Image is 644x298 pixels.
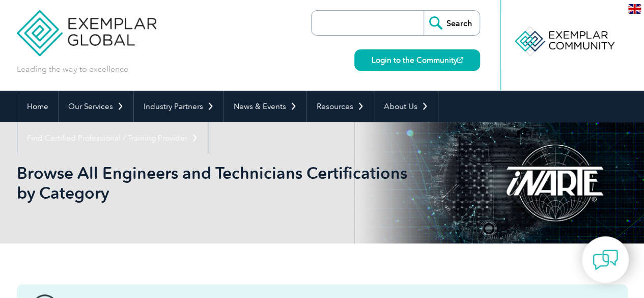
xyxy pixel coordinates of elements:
[17,163,408,203] h1: Browse All Engineers and Technicians Certifications by Category
[354,49,480,71] a: Login to the Community
[17,122,208,154] a: Find Certified Professional / Training Provider
[374,91,438,122] a: About Us
[17,91,58,122] a: Home
[59,91,133,122] a: Our Services
[593,247,618,273] img: contact-chat.png
[307,91,374,122] a: Resources
[628,4,641,14] img: en
[424,11,480,35] input: Search
[17,64,128,75] p: Leading the way to excellence
[134,91,223,122] a: Industry Partners
[457,57,463,63] img: open_square.png
[224,91,306,122] a: News & Events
